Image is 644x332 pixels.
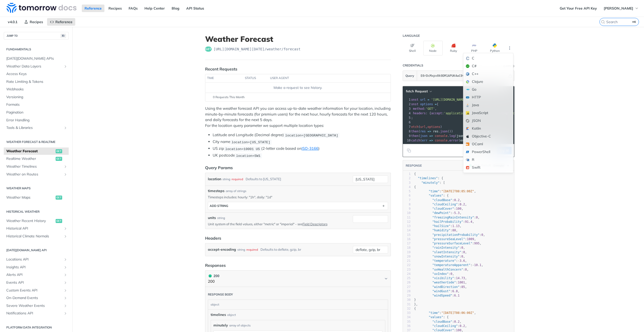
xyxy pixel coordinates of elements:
[403,71,417,81] button: Query
[432,259,456,263] span: "temperature"
[461,246,463,249] span: 0
[405,147,412,154] button: Copy to clipboard
[403,189,411,194] div: 5
[208,279,219,284] p: 200
[435,102,437,106] span: =
[4,217,69,225] a: Weather Recent Historyget
[463,250,465,254] span: 0
[6,172,62,177] span: Weather on Routes
[449,139,459,142] span: error
[414,216,480,219] span: : ,
[208,202,388,210] button: ADD string
[4,117,69,124] a: Error Handling
[4,186,69,191] h2: Weather Maps
[63,273,67,277] button: Show subpages for Alerts API
[429,134,433,138] span: =>
[63,281,67,285] button: Show subpages for Events API
[403,263,411,267] div: 22
[403,106,411,111] div: 3
[56,219,62,223] span: get
[432,246,460,249] span: "rainIntensity"
[6,102,67,107] span: Formats
[4,109,69,116] a: Pagination
[429,194,443,197] span: "values"
[63,165,67,169] button: Show subpages for Weather Timelines
[463,78,513,86] div: Clojure
[208,222,351,226] p: Unit system of the field values, either "metric" or "imperial" - see
[6,280,62,285] span: Events API
[432,250,462,254] span: "sleetIntensity"
[452,224,460,228] span: 1.13
[4,279,69,286] a: Events APIShow subpages for Events API
[4,248,69,252] h2: [DATE][DOMAIN_NAME] API
[432,198,452,202] span: "cloudBase"
[463,62,513,70] div: C#
[205,47,212,52] span: get
[6,265,62,270] span: Insights API
[432,242,472,245] span: "pressureSurfaceLevel"
[4,155,69,163] a: Realtime Weatherget
[4,310,69,317] a: Notifications APIShow subpages for Notifications API
[213,146,391,152] li: US zip (2-letter code based on )
[432,211,450,215] span: "dewPoint"
[4,93,69,101] a: Versioning
[431,112,442,115] span: accept
[411,130,419,133] span: then
[6,164,62,169] span: Weather Timelines
[413,112,426,115] span: headers
[409,139,471,142] span: . ( . ( ));
[403,250,411,254] div: 19
[4,55,69,62] a: [DATE][DOMAIN_NAME] APIs
[414,172,416,176] span: {
[4,171,69,178] a: Weather on RoutesShow subpages for Weather on Routes
[414,250,467,254] span: : ,
[4,287,69,294] a: Custom Events APIShow subpages for Custom Events API
[463,148,513,156] div: PowerShell
[56,196,62,200] span: get
[213,132,391,138] li: Latitude and Longitude (Decimal degree)
[302,222,327,226] a: Field Descriptors
[403,176,411,180] div: 2
[409,134,468,138] span: . ( . ( ))
[463,109,513,117] div: JavaScript
[6,226,62,231] span: Historical API
[604,6,633,11] span: [PERSON_NAME]
[208,246,236,253] label: accept-encoding
[403,129,411,134] div: 8
[403,228,411,233] div: 14
[403,181,411,185] div: 3
[4,70,69,78] a: Access Keys
[411,134,419,138] span: then
[63,265,67,269] button: Show subpages for Insights API
[429,190,439,193] span: "time"
[4,101,69,108] a: Formats
[205,74,243,82] th: time
[63,311,67,315] button: Show subpages for Notifications API
[454,198,460,202] span: 0.2
[432,216,474,219] span: "freezingRainIntensity"
[6,118,67,123] span: Error Handling
[63,172,67,176] button: Show subpages for Weather on Routes
[463,101,513,109] div: Java
[420,130,426,133] span: res
[6,56,67,61] span: [DATE][DOMAIN_NAME] APIs
[403,116,411,120] div: 5
[6,71,67,77] span: Access Keys
[246,175,281,183] div: Defaults to [US_STATE]
[208,273,388,284] button: 200 200200
[4,78,69,86] a: Rate Limiting & Tokens
[406,89,428,93] span: fetch Request
[403,185,411,189] div: 4
[268,74,381,82] th: user agent
[465,41,484,55] button: PHP
[205,165,233,171] div: Query Params
[403,34,420,38] div: Language
[444,112,477,115] span: 'application/json'
[414,190,476,193] span: : ,
[463,156,513,164] div: R
[414,220,474,224] span: : ,
[405,73,414,78] span: Query
[433,130,438,133] span: res
[460,259,465,263] span: 3.6
[409,107,437,110] span: : ,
